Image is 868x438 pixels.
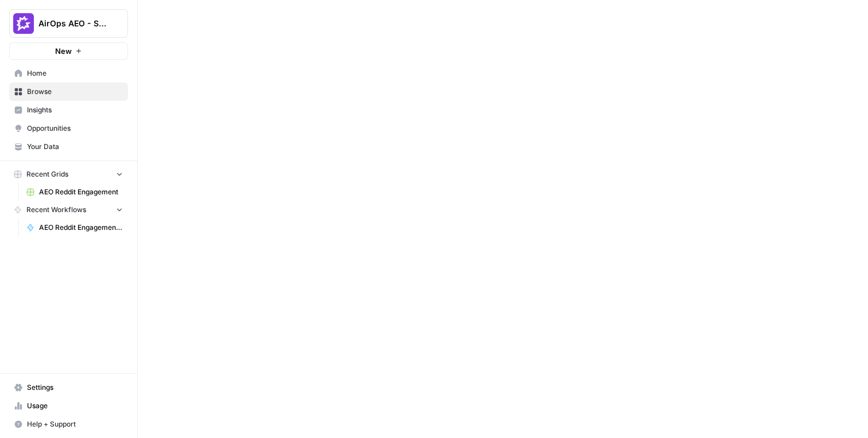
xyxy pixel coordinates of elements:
button: Recent Workflows [9,201,128,218]
a: Usage [9,397,128,415]
span: AEO Reddit Engagement [39,187,123,197]
a: Settings [9,378,128,397]
a: Opportunities [9,119,128,138]
span: Settings [27,382,123,393]
a: Browse [9,83,128,101]
span: Help + Support [27,419,123,429]
span: Browse [27,87,123,97]
span: AirOps AEO - Single Brand (Gong) [38,18,108,29]
span: Insights [27,105,123,115]
span: Usage [27,401,123,411]
span: Home [27,68,123,79]
a: Your Data [9,138,128,156]
span: Opportunities [27,123,123,134]
a: AEO Reddit Engagement - Fork [21,218,128,237]
span: Recent Workflows [26,205,86,215]
a: Home [9,64,128,83]
button: Workspace: AirOps AEO - Single Brand (Gong) [9,9,128,38]
span: New [55,45,72,57]
span: Your Data [27,142,123,152]
button: Recent Grids [9,166,128,183]
button: New [9,42,128,60]
a: AEO Reddit Engagement [21,183,128,201]
span: Recent Grids [26,169,68,179]
button: Help + Support [9,415,128,433]
img: AirOps AEO - Single Brand (Gong) Logo [13,13,34,34]
a: Insights [9,101,128,119]
span: AEO Reddit Engagement - Fork [39,222,123,233]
